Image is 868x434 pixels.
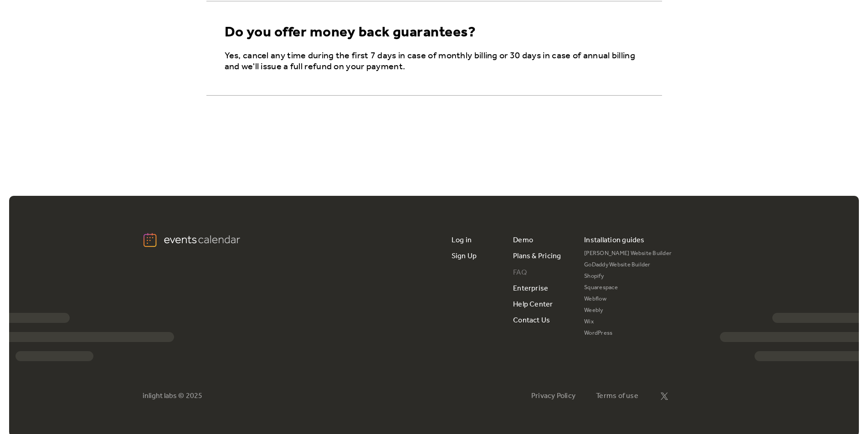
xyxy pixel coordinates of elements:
a: Terms of use [596,392,638,400]
a: Webflow [584,294,672,305]
p: Yes, cancel any time during the first 7 days in case of monthly billing or 30 days in case of ann... [225,51,647,72]
div: inlight labs © [143,392,184,400]
a: Squarespace [584,282,672,294]
a: Plans & Pricing [513,248,561,264]
a: FAQ [513,265,527,281]
a: Demo [513,232,533,248]
a: [PERSON_NAME] Website Builder [584,248,672,260]
a: Help Center [513,296,553,312]
a: Enterprise [513,281,548,296]
div: Installation guides [584,232,645,248]
a: Weebly [584,305,672,317]
a: Log in [452,232,472,248]
a: Wix [584,317,672,328]
div: 2025 [186,392,202,400]
a: Privacy Policy [531,392,575,400]
div: Do you offer money back guarantees? [225,24,476,41]
a: Shopify [584,271,672,282]
a: WordPress [584,328,672,339]
a: GoDaddy Website Builder [584,260,672,271]
a: Contact Us [513,312,550,328]
a: Sign Up [452,248,477,264]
